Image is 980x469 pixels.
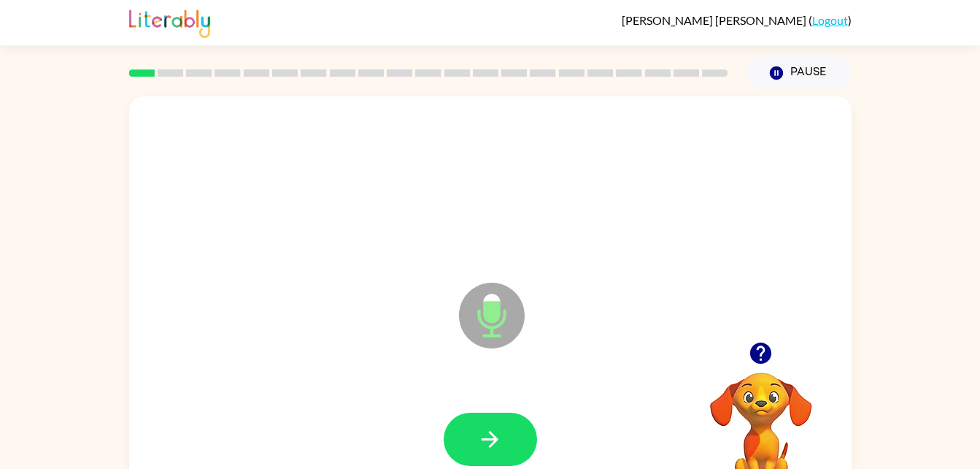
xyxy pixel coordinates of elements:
[622,13,852,27] div: ( )
[622,13,809,27] span: [PERSON_NAME] [PERSON_NAME]
[129,6,210,38] img: Literably
[746,56,852,90] button: Pause
[812,13,848,27] a: Logout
